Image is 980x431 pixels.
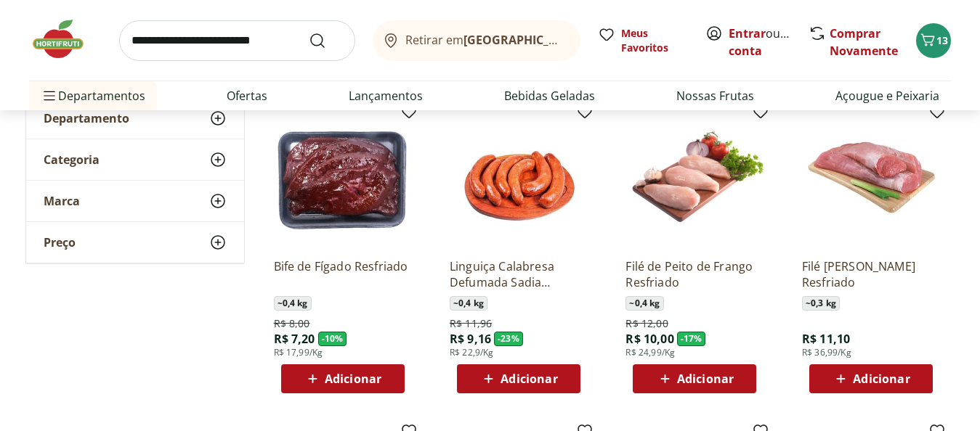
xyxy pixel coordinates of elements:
[457,364,580,393] button: Adicionar
[450,109,588,247] img: Linguiça Calabresa Defumada Sadia Perdigão
[802,258,940,290] a: Filé [PERSON_NAME] Resfriado
[274,109,412,247] img: Bife de Fígado Resfriado
[802,109,940,247] img: Filé Mignon Suíno Resfriado
[802,331,850,347] span: R$ 11,10
[44,152,100,167] span: Categoria
[853,373,910,385] span: Adicionar
[281,364,405,393] button: Adicionar
[916,23,951,58] button: Carrinho
[598,26,688,55] a: Meus Favoritos
[494,332,523,346] span: - 23 %
[501,373,557,385] span: Adicionar
[26,139,244,180] button: Categoria
[405,33,566,46] span: Retirar em
[274,347,323,358] span: R$ 17,99/Kg
[677,332,706,346] span: - 17 %
[729,25,793,59] span: ou
[504,87,595,104] a: Bebidas Geladas
[625,109,764,247] img: Filé de Peito de Frango Resfriado
[625,258,764,290] a: Filé de Peito de Frango Resfriado
[676,87,754,104] a: Nossas Frutas
[119,20,355,61] input: search
[26,181,244,221] button: Marca
[373,20,580,61] button: Retirar em[GEOGRAPHIC_DATA]/[GEOGRAPHIC_DATA]
[274,258,412,290] a: Bife de Fígado Resfriado
[29,17,102,61] img: Hortifruti
[835,87,939,104] a: Açougue e Peixaria
[802,347,851,358] span: R$ 36,99/Kg
[450,331,491,347] span: R$ 9,16
[318,332,347,346] span: - 10 %
[44,235,76,250] span: Preço
[349,87,423,104] a: Lançamentos
[26,222,244,263] button: Preço
[450,296,487,311] span: ~ 0,4 kg
[463,32,708,48] b: [GEOGRAPHIC_DATA]/[GEOGRAPHIC_DATA]
[44,194,80,208] span: Marca
[625,331,673,347] span: R$ 10,00
[830,25,898,59] a: Comprar Novamente
[450,347,494,358] span: R$ 22,9/Kg
[625,296,663,311] span: ~ 0,4 kg
[729,25,809,59] a: Criar conta
[621,26,688,55] span: Meus Favoritos
[633,364,756,393] button: Adicionar
[274,316,310,331] span: R$ 8,00
[450,316,492,331] span: R$ 11,96
[26,98,244,139] button: Departamento
[729,25,766,41] a: Entrar
[274,331,315,347] span: R$ 7,20
[802,296,840,311] span: ~ 0,3 kg
[450,258,588,290] a: Linguiça Calabresa Defumada Sadia Perdigão
[41,78,58,113] button: Menu
[309,32,344,49] button: Submit Search
[44,111,129,126] span: Departamento
[625,347,675,358] span: R$ 24,99/Kg
[227,87,267,104] a: Ofertas
[41,78,145,113] span: Departamentos
[936,33,948,47] span: 13
[274,296,312,311] span: ~ 0,4 kg
[809,364,933,393] button: Adicionar
[325,373,381,385] span: Adicionar
[677,373,734,385] span: Adicionar
[625,316,668,331] span: R$ 12,00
